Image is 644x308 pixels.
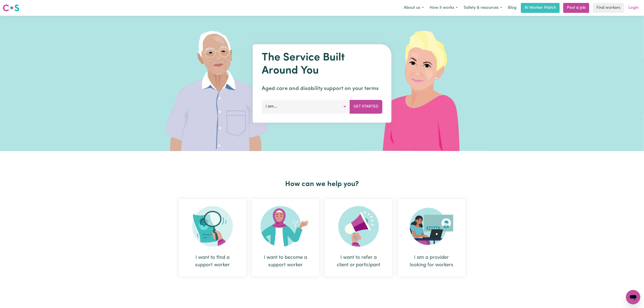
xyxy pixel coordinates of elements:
[262,100,350,113] button: I am...
[336,254,382,269] div: I want to refer a client or participant
[521,3,560,13] a: AI Worker Match
[505,3,519,13] a: Blog
[427,3,461,13] button: How it works
[563,3,589,13] a: Post a job
[401,3,427,13] button: About us
[626,3,641,13] a: Login
[3,4,19,12] img: Careseekers logo
[350,100,382,113] button: Get Started
[179,199,246,276] div: I want to find a support worker
[262,51,382,77] h1: The Service Built Around You
[338,206,379,247] img: Refer
[262,85,382,93] p: Aged care and disability support on your terms
[190,254,236,269] div: I want to find a support worker
[325,199,392,276] div: I want to refer a client or participant
[261,206,311,247] img: Become Worker
[252,199,319,276] div: I want to become a support worker
[263,254,309,269] div: I want to become a support worker
[461,3,505,13] button: Safety & resources
[593,3,624,13] a: Find workers
[398,199,465,276] div: I am a provider looking for workers
[176,180,468,188] h2: How can we help you?
[409,254,455,269] div: I am a provider looking for workers
[410,206,454,247] img: Provider
[626,290,640,304] iframe: Button to launch messaging window, conversation in progress
[192,206,233,247] img: Search
[3,3,19,13] a: Careseekers logo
